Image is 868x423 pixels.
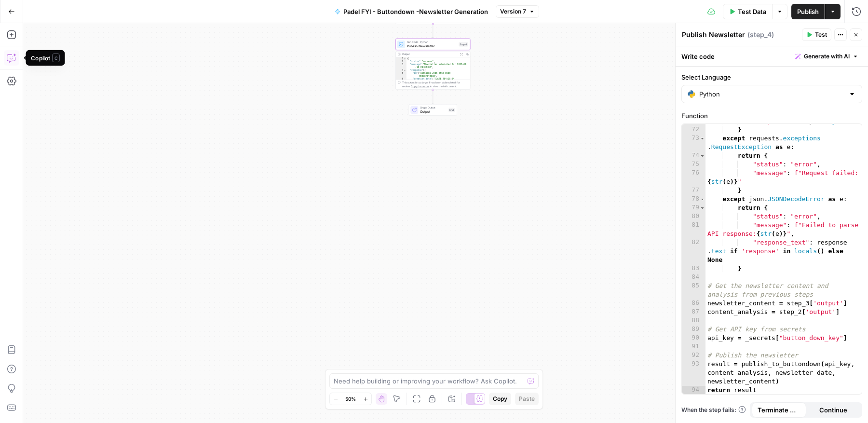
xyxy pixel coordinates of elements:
div: 75 [682,160,705,169]
span: Test Data [738,7,766,16]
div: 81 [682,221,705,238]
div: This output is too large & has been abbreviated for review. to view the full content. [402,81,468,88]
button: Generate with AI [791,50,862,63]
input: Python [699,89,844,99]
span: Toggle code folding, rows 73 through 77 [700,134,705,143]
div: 77 [682,186,705,195]
button: Paste [515,393,539,405]
span: Single Output [420,106,447,109]
div: Single OutputOutputEnd [395,104,470,116]
span: Copy the output [411,85,429,88]
span: Terminate Workflow [758,405,800,415]
textarea: Publish Newsletter [682,30,745,40]
span: Toggle code folding, rows 78 through 83 [700,195,705,204]
div: 80 [682,212,705,221]
div: 86 [682,299,705,308]
div: 78 [682,195,705,204]
span: Publish Newsletter [407,43,457,48]
div: End [448,108,455,112]
span: Run Code · Python [407,40,457,44]
div: 93 [682,360,705,386]
div: 3 [396,63,407,69]
div: 87 [682,308,705,316]
g: Edge from step_3 to step_4 [432,24,434,38]
label: Function [681,111,862,121]
div: Output [402,52,457,56]
div: 76 [682,169,705,186]
span: Copy [493,395,507,403]
span: Padel FYI - Buttondown -Newsletter Generation [343,7,488,16]
span: 50% [345,395,356,403]
div: 89 [682,325,705,334]
button: Padel FYI - Buttondown -Newsletter Generation [329,4,494,19]
div: 83 [682,264,705,273]
div: 79 [682,204,705,212]
div: 73 [682,134,705,151]
span: Toggle code folding, rows 74 through 77 [700,151,705,160]
div: 74 [682,151,705,160]
div: 84 [682,273,705,282]
button: Publish [791,4,825,19]
div: Step 4 [459,42,468,46]
div: 82 [682,238,705,264]
div: 94 [682,386,705,395]
div: 91 [682,342,705,351]
div: Run Code · PythonPublish NewsletterStep 4Output{ "status":"success", "message":"Newsletter schedu... [395,39,470,90]
span: Output [420,109,447,114]
div: 5 [396,72,407,78]
span: Toggle code folding, rows 4 through 11 [404,69,407,72]
span: Paste [519,395,535,403]
span: Generate with AI [804,52,850,61]
span: C [52,54,59,62]
button: Copy [489,393,511,405]
a: When the step fails: [681,406,746,414]
div: Copilot [31,54,59,62]
span: Continue [819,405,847,415]
button: Continue [806,402,861,418]
button: Version 7 [496,5,539,18]
span: Toggle code folding, rows 79 through 83 [700,204,705,212]
div: 92 [682,351,705,360]
span: Test [815,30,827,39]
span: ( step_4 ) [747,30,774,40]
div: 2 [396,60,407,63]
label: Select Language [681,72,862,82]
span: Toggle code folding, rows 1 through 12 [404,57,407,60]
div: 88 [682,316,705,325]
g: Edge from step_4 to end [432,90,434,104]
div: 4 [396,69,407,72]
div: 90 [682,334,705,342]
div: 72 [682,125,705,134]
span: Version 7 [500,7,526,16]
div: 1 [396,57,407,60]
button: Test [802,28,831,41]
button: Test Data [723,4,772,19]
div: 85 [682,282,705,299]
div: Write code [676,46,868,66]
span: Publish [797,7,819,16]
div: 6 [396,78,407,83]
